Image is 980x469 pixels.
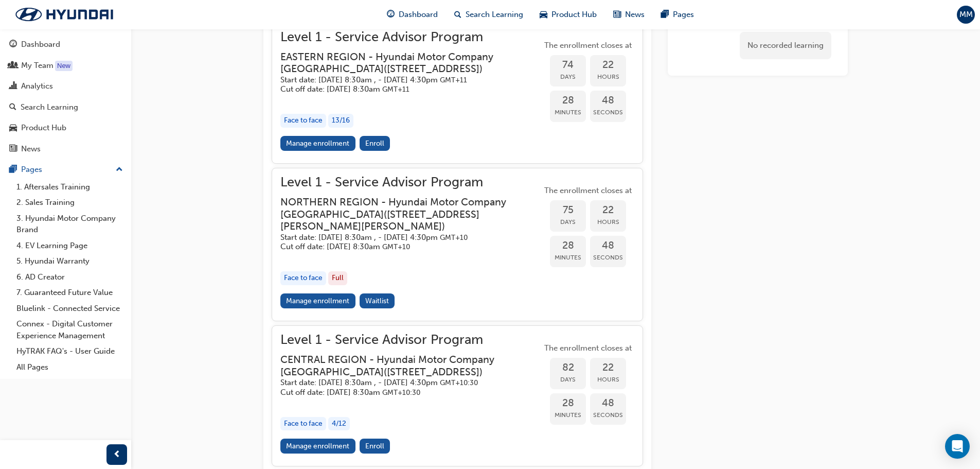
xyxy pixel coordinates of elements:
[550,362,586,374] span: 82
[21,80,53,92] div: Analytics
[21,101,78,113] div: Search Learning
[4,98,127,117] a: Search Learning
[280,177,634,312] button: Level 1 - Service Advisor ProgramNORTHERN REGION - Hyundai Motor Company [GEOGRAPHIC_DATA]([STREE...
[280,84,525,94] h5: Cut off date: [DATE] 8:30am
[9,61,17,71] span: people-icon
[4,160,127,179] button: Pages
[9,103,16,112] span: search-icon
[9,82,17,91] span: chart-icon
[379,4,446,25] a: guage-iconDashboard
[550,204,586,216] span: 75
[12,238,127,254] a: 4. EV Learning Page
[673,9,694,21] span: Pages
[613,8,621,21] span: news-icon
[590,204,626,216] span: 22
[550,216,586,228] span: Days
[440,378,478,387] span: Australian Central Daylight Time GMT+10:30
[280,196,525,232] h3: NORTHERN REGION - Hyundai Motor Company [GEOGRAPHIC_DATA] ( [STREET_ADDRESS][PERSON_NAME][PERSON_...
[466,9,523,21] span: Search Learning
[590,409,626,421] span: Seconds
[280,136,355,151] a: Manage enrollment
[957,6,975,24] button: MM
[280,378,525,388] h5: Start date: [DATE] 8:30am , - [DATE] 4:30pm
[4,140,127,159] a: News
[542,185,634,197] span: The enrollment closes at
[9,165,17,175] span: pages-icon
[550,59,586,71] span: 74
[9,145,17,154] span: news-icon
[12,343,127,359] a: HyTRAK FAQ's - User Guide
[21,60,54,72] div: My Team
[360,136,390,151] button: Enroll
[550,240,586,252] span: 28
[542,342,634,354] span: The enrollment closes at
[550,95,586,107] span: 28
[9,124,17,133] span: car-icon
[550,397,586,409] span: 28
[551,9,597,21] span: Product Hub
[55,61,73,71] div: Tooltip anchor
[550,252,586,264] span: Minutes
[12,285,127,301] a: 7. Guaranteed Future Value
[590,216,626,228] span: Hours
[21,122,66,134] div: Product Hub
[959,9,973,21] span: MM
[365,139,384,148] span: Enroll
[446,4,531,25] a: search-iconSearch Learning
[12,301,127,317] a: Bluelink - Connected Service
[21,164,42,176] div: Pages
[360,293,395,308] button: Waitlist
[4,77,127,96] a: Analytics
[280,439,355,454] a: Manage enrollment
[12,195,127,211] a: 2. Sales Training
[12,269,127,285] a: 6. AD Creator
[4,33,127,160] button: DashboardMy TeamAnalyticsSearch LearningProduct HubNews
[550,374,586,386] span: Days
[9,40,17,49] span: guage-icon
[280,388,525,397] h5: Cut off date: [DATE] 8:30am
[590,397,626,409] span: 48
[365,297,389,305] span: Waitlist
[625,9,645,21] span: News
[387,8,395,21] span: guage-icon
[550,409,586,421] span: Minutes
[440,76,467,84] span: Australian Eastern Daylight Time GMT+11
[590,252,626,264] span: Seconds
[740,32,831,59] div: No recorded learning
[454,8,461,21] span: search-icon
[590,107,626,118] span: Seconds
[4,35,127,54] a: Dashboard
[116,163,123,177] span: up-icon
[21,143,41,155] div: News
[280,417,326,431] div: Face to face
[590,362,626,374] span: 22
[590,59,626,71] span: 22
[382,85,409,94] span: Australian Eastern Daylight Time GMT+11
[590,240,626,252] span: 48
[280,31,542,43] span: Level 1 - Service Advisor Program
[12,253,127,269] a: 5. Hyundai Warranty
[12,316,127,343] a: Connex - Digital Customer Experience Management
[280,51,525,75] h3: EASTERN REGION - Hyundai Motor Company [GEOGRAPHIC_DATA] ( [STREET_ADDRESS] )
[440,233,468,242] span: Australian Eastern Standard Time GMT+10
[653,4,702,25] a: pages-iconPages
[382,388,420,397] span: Australian Central Daylight Time GMT+10:30
[280,75,525,85] h5: Start date: [DATE] 8:30am , - [DATE] 4:30pm
[5,4,123,25] img: Trak
[280,271,326,285] div: Face to face
[280,354,525,378] h3: CENTRAL REGION - Hyundai Motor Company [GEOGRAPHIC_DATA] ( [STREET_ADDRESS] )
[365,442,384,450] span: Enroll
[550,71,586,83] span: Days
[531,4,605,25] a: car-iconProduct Hub
[590,95,626,107] span: 48
[328,114,353,128] div: 13 / 16
[280,31,634,155] button: Level 1 - Service Advisor ProgramEASTERN REGION - Hyundai Motor Company [GEOGRAPHIC_DATA]([STREET...
[4,56,127,75] a: My Team
[280,293,355,308] a: Manage enrollment
[945,434,970,459] div: Open Intercom Messenger
[360,439,390,454] button: Enroll
[113,448,121,461] span: prev-icon
[280,334,634,458] button: Level 1 - Service Advisor ProgramCENTRAL REGION - Hyundai Motor Company [GEOGRAPHIC_DATA]([STREET...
